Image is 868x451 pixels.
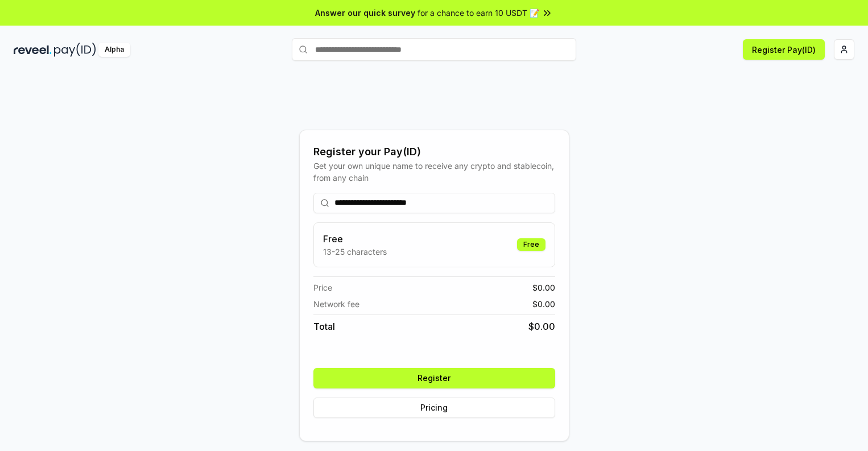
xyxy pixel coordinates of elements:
[323,232,387,246] h3: Free
[313,398,555,418] button: Pricing
[313,144,555,160] div: Register your Pay(ID)
[313,320,335,333] span: Total
[98,43,130,57] div: Alpha
[532,282,555,293] span: $ 0.00
[517,238,545,251] div: Free
[14,43,52,57] img: reveel_dark
[54,43,96,57] img: pay_id
[532,298,555,310] span: $ 0.00
[743,39,825,60] button: Register Pay(ID)
[418,7,539,19] span: for a chance to earn 10 USDT 📝
[313,368,555,388] button: Register
[323,246,387,258] p: 13-25 characters
[315,7,415,19] span: Answer our quick survey
[313,282,332,293] span: Price
[313,298,359,310] span: Network fee
[313,160,555,184] div: Get your own unique name to receive any crypto and stablecoin, from any chain
[528,320,555,333] span: $ 0.00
